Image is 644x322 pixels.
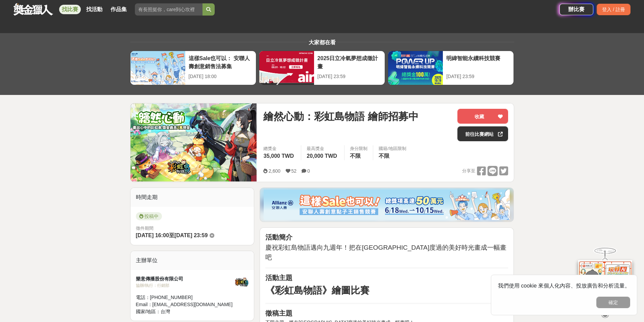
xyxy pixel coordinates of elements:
[446,54,510,70] div: 明緯智能永續科技競賽
[136,212,162,220] span: 投稿中
[189,73,253,80] div: [DATE] 18:00
[596,297,630,308] button: 確定
[136,275,235,282] div: 樂意傳播股份有限公司
[136,232,169,238] span: [DATE] 16:00
[462,166,475,176] span: 分享至
[291,168,297,174] span: 52
[268,168,280,174] span: 2,600
[130,188,254,207] div: 時間走期
[307,40,337,45] span: 大家都在看
[317,54,381,70] div: 2025日立冷氣夢想成徵計畫
[457,126,508,141] a: 前往比賽網站
[578,260,632,305] img: d2146d9a-e6f6-4337-9592-8cefde37ba6b.png
[136,282,235,289] div: 協辦/執行： 行銷部
[457,109,508,124] button: 收藏
[559,4,593,15] a: 辦比賽
[130,103,257,181] img: Cover Image
[136,301,235,308] div: Email： [EMAIL_ADDRESS][DOMAIN_NAME]
[263,153,294,159] span: 35,000 TWD
[130,51,256,85] a: 這樣Sale也可以： 安聯人壽創意銷售法募集[DATE] 18:00
[597,4,630,15] div: 登入 / 註冊
[265,285,369,296] strong: 《彩虹島物語》繪圖比賽
[307,168,310,174] span: 0
[307,145,339,152] span: 最高獎金
[265,244,506,261] span: 慶祝彩虹島物語邁向九週年！把在[GEOGRAPHIC_DATA]度過的美好時光畫成一幅畫吧
[136,309,161,314] span: 國家/地區：
[84,5,105,14] a: 找活動
[265,274,292,281] strong: 活動主題
[265,309,292,317] strong: 徵稿主題
[498,283,630,289] span: 我們使用 cookie 來個人化內容、投放廣告和分析流量。
[350,153,361,159] span: 不限
[307,153,337,159] span: 20,000 TWD
[108,5,129,14] a: 作品集
[59,5,81,14] a: 找比賽
[174,232,208,238] span: [DATE] 23:59
[379,145,406,152] div: 國籍/地區限制
[135,3,202,16] input: 有長照挺你，care到心坎裡！青春出手，拍出照顧 影音徵件活動
[265,233,292,241] strong: 活動簡介
[317,73,381,80] div: [DATE] 23:59
[263,109,418,124] span: 繪然心動：彩虹島物語 繪師招募中
[263,145,295,152] span: 總獎金
[350,145,367,152] div: 身分限制
[259,51,385,85] a: 2025日立冷氣夢想成徵計畫[DATE] 23:59
[264,190,510,220] img: dcc59076-91c0-4acb-9c6b-a1d413182f46.png
[136,226,153,231] span: 徵件期間
[189,54,253,70] div: 這樣Sale也可以： 安聯人壽創意銷售法募集
[446,73,510,80] div: [DATE] 23:59
[379,153,389,159] span: 不限
[161,309,170,314] span: 台灣
[130,251,254,270] div: 主辦單位
[169,232,174,238] span: 至
[388,51,514,85] a: 明緯智能永續科技競賽[DATE] 23:59
[136,294,235,301] div: 電話： [PHONE_NUMBER]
